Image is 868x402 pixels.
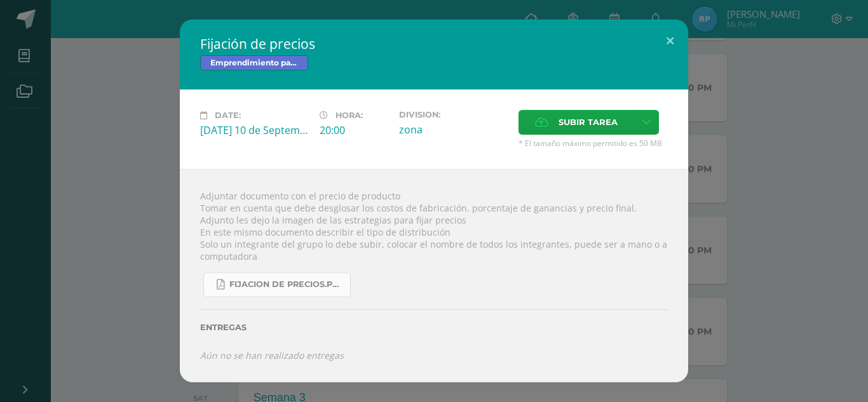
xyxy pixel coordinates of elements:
div: 20:00 [320,123,389,137]
span: Emprendimiento para la Productividad [200,55,308,70]
div: Adjuntar documento con el precio de producto Tomar en cuenta que debe desglosar los costos de fab... [180,169,688,382]
span: fijacion de precios.pdf [229,279,344,290]
div: [DATE] 10 de September [200,123,309,137]
span: Subir tarea [559,111,618,134]
div: zona [399,123,508,137]
span: Hora: [336,111,363,120]
span: * El tamaño máximo permitido es 50 MB [519,138,668,149]
label: Entregas [200,323,668,332]
button: Close (Esc) [652,20,688,63]
i: Aún no se han realizado entregas [200,349,344,361]
a: fijacion de precios.pdf [203,272,351,297]
label: Division: [399,110,508,119]
span: Date: [215,111,241,120]
h2: Fijación de precios [200,35,668,53]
